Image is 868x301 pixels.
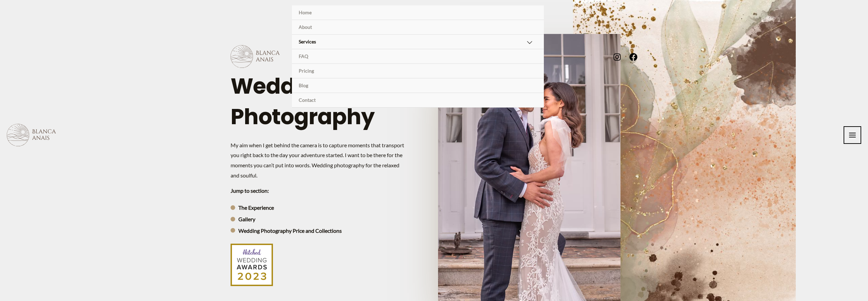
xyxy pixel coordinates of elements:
[237,214,255,224] span: Gallery
[237,203,274,213] span: The Experience
[292,35,544,49] a: Services
[292,64,544,78] a: Pricing
[231,140,406,181] p: My aim when I get behind the camera is to capture moments that transport you right back to the da...
[292,5,544,108] nav: Site Navigation: Primary
[7,124,56,146] img: Blanca Anais Photography
[231,226,342,236] a: Wedding Photography Price and Collections
[292,49,544,64] a: FAQ
[231,187,269,194] b: Jump to section:
[237,226,342,236] span: Wedding Photography Price and Collections
[231,214,342,224] a: Gallery
[231,244,273,286] img: Blanca Anais Photography, 2023 Hitched Wedding Awards winner
[629,53,637,61] a: Facebook
[292,20,544,35] a: About
[231,203,342,213] a: The Experience
[231,45,280,68] img: Blanca Anais Photography
[292,5,544,20] a: Home
[292,93,544,108] a: Contact
[292,78,544,93] a: Blog
[613,53,621,61] a: Instagram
